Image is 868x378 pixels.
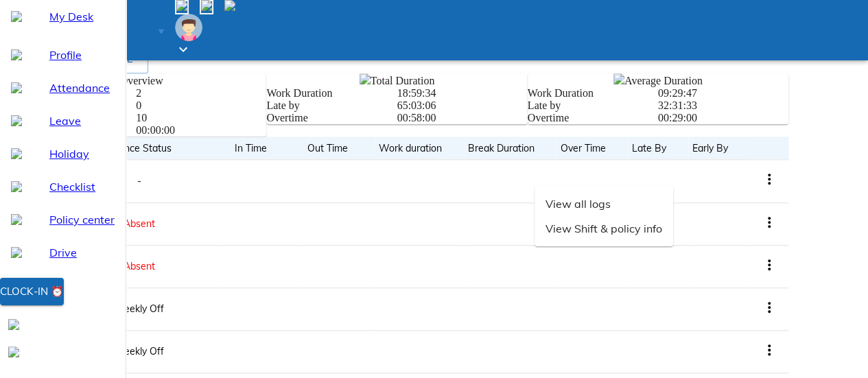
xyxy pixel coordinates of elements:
img: clock-time-16px.ef8c237e.svg [613,73,624,84]
div: 09:29:47 [658,87,788,99]
span: Total Duration [371,75,435,86]
span: Early By [692,140,728,156]
img: clock-time-16px.ef8c237e.svg [360,73,371,84]
img: Employee [175,14,202,41]
div: 32:31:33 [658,99,788,112]
span: Out Time [307,140,366,156]
span: Break Duration [468,140,552,156]
div: 2 [136,87,266,99]
span: Overview [120,75,163,86]
span: Break Duration [468,140,535,156]
td: Weekly Off [57,330,221,373]
td: Absent [57,245,221,287]
div: Late by [266,99,397,112]
span: Work duration [379,140,442,156]
span: Manage [120,26,153,36]
span: Attendance Status [89,140,189,156]
div: Work Duration [266,87,397,99]
span: Average Duration [624,75,703,86]
div: 65:03:06 [397,99,527,112]
span: In Time [235,140,285,156]
td: Weekly Off [57,287,221,330]
span: Attendance Status [89,140,172,156]
span: In Time [235,140,267,156]
div: 00:29:00 [658,112,788,124]
div: 0 [136,99,266,112]
td: - [57,160,221,202]
div: 00:00:00 [136,124,266,137]
span: Late By [632,140,666,156]
span: Over Time [561,140,624,156]
span: Work duration [379,140,460,156]
div: Late by [528,99,658,112]
div: Work Duration [528,87,658,99]
span: Early By [692,140,746,156]
div: Overtime [266,112,397,124]
li: View all logs [535,191,673,216]
span: Out Time [307,140,348,156]
li: View Shift & policy info [535,216,673,241]
div: 00:58:00 [397,112,527,124]
span: Late By [632,140,684,156]
div: 18:59:34 [397,87,527,99]
td: Absent [57,202,221,245]
div: Overtime [528,112,658,124]
div: 10 [136,112,266,124]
